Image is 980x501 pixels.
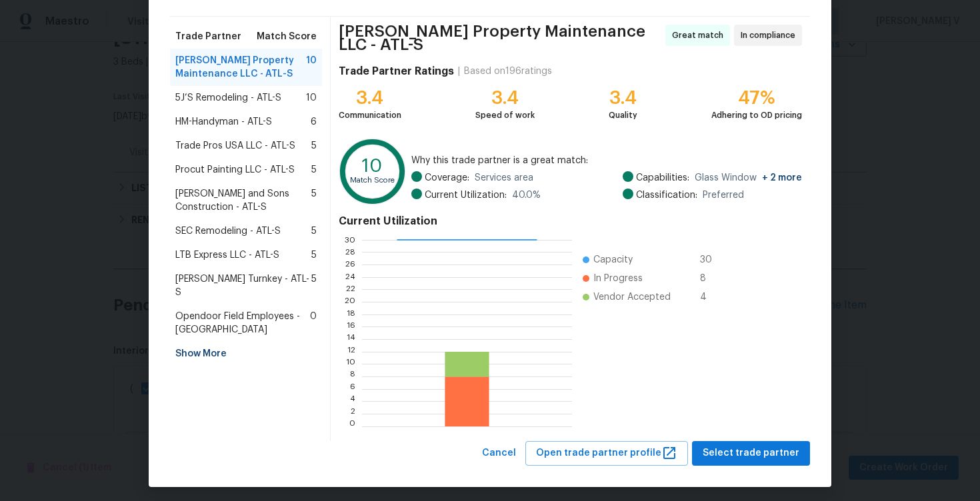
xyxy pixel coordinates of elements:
[350,397,355,405] text: 4
[482,445,516,462] span: Cancel
[609,91,637,105] div: 3.4
[175,91,281,105] span: 5J’S Remodeling - ATL-S
[475,109,535,122] div: Speed of work
[311,163,317,177] span: 5
[346,285,355,293] text: 22
[311,225,317,238] span: 5
[339,215,802,228] h4: Current Utilization
[425,171,469,185] span: Coverage:
[741,29,801,42] span: In compliance
[475,91,535,105] div: 3.4
[672,29,729,42] span: Great match
[703,445,799,462] span: Select trade partner
[347,310,355,318] text: 18
[175,249,279,262] span: LTB Express LLC - ATL-S
[345,248,355,256] text: 28
[311,272,317,299] span: 5
[311,249,317,262] span: 5
[346,360,355,368] text: 10
[695,171,802,185] span: Glass Window
[512,189,541,202] span: 40.0 %
[351,410,355,418] text: 2
[306,91,317,105] span: 10
[175,54,306,81] span: [PERSON_NAME] Property Maintenance LLC - ATL-S
[345,260,355,268] text: 26
[347,335,355,343] text: 14
[362,157,383,175] text: 10
[711,109,802,122] div: Adhering to OD pricing
[339,65,454,78] h4: Trade Partner Ratings
[425,189,507,202] span: Current Utilization:
[700,272,721,285] span: 8
[347,348,355,356] text: 12
[175,163,295,177] span: Procut Painting LLC - ATL-S
[345,236,355,244] text: 30
[593,272,643,285] span: In Progress
[175,30,241,43] span: Trade Partner
[311,187,317,214] span: 5
[349,422,355,430] text: 0
[700,290,721,304] span: 4
[464,65,552,78] div: Based on 196 ratings
[636,189,697,202] span: Classification:
[609,109,637,122] div: Quality
[306,54,317,81] span: 10
[350,177,395,184] text: Match Score
[257,30,317,43] span: Match Score
[454,65,464,78] div: |
[636,171,689,185] span: Capabilities:
[762,173,802,183] span: + 2 more
[170,342,322,366] div: Show More
[345,298,355,306] text: 20
[703,189,744,202] span: Preferred
[536,445,677,462] span: Open trade partner profile
[310,310,317,336] span: 0
[311,139,317,153] span: 5
[339,91,401,105] div: 3.4
[700,253,721,266] span: 30
[350,372,355,380] text: 8
[175,272,311,299] span: [PERSON_NAME] Turnkey - ATL-S
[475,171,533,185] span: Services area
[593,253,633,266] span: Capacity
[711,91,802,105] div: 47%
[175,225,281,238] span: SEC Remodeling - ATL-S
[350,385,355,393] text: 6
[477,441,521,466] button: Cancel
[593,290,671,304] span: Vendor Accepted
[339,109,401,122] div: Communication
[311,115,317,129] span: 6
[175,139,295,153] span: Trade Pros USA LLC - ATL-S
[175,115,272,129] span: HM-Handyman - ATL-S
[525,441,688,466] button: Open trade partner profile
[339,25,661,51] span: [PERSON_NAME] Property Maintenance LLC - ATL-S
[692,441,810,466] button: Select trade partner
[411,154,802,167] span: Why this trade partner is a great match:
[347,322,355,330] text: 16
[175,310,310,336] span: Opendoor Field Employees - [GEOGRAPHIC_DATA]
[345,273,355,281] text: 24
[175,187,311,214] span: [PERSON_NAME] and Sons Construction - ATL-S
